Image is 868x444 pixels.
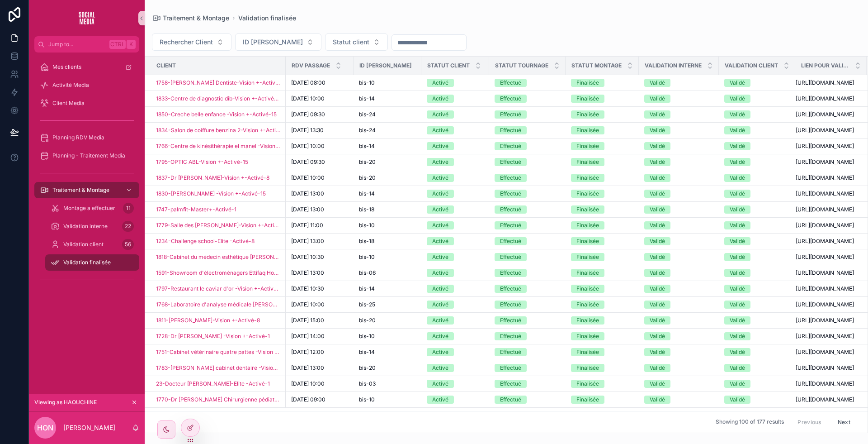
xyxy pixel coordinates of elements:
a: Activé [427,174,484,182]
div: Validé [730,190,745,198]
button: Select Button [235,33,321,51]
a: Validé [644,126,713,134]
div: Validé [730,95,745,103]
span: [URL][DOMAIN_NAME] [796,238,854,245]
a: Validé [724,285,790,293]
div: Finalisée [576,142,599,150]
a: [URL][DOMAIN_NAME] [796,127,856,134]
div: Validé [650,126,665,134]
div: Validé [650,190,665,198]
span: [DATE] 10:30 [291,253,324,261]
a: Planning RDV Media [34,129,139,146]
div: Validé [650,269,665,277]
a: bis-10 [359,253,416,261]
span: 1766-Centre de kinésithérapie el manel -Vision +-Activé-15 [156,143,280,150]
a: 1830-[PERSON_NAME] -Vision +-Activé-15 [156,190,280,197]
a: Validé [724,269,790,277]
span: Client Media [52,100,85,107]
a: [URL][DOMAIN_NAME] [796,253,856,261]
a: Validé [644,205,713,214]
div: Validé [650,205,665,214]
a: Validé [724,79,790,87]
div: Activé [432,253,448,261]
a: 1747-palmfit-Master+-Activé-1 [156,206,236,213]
a: 1591-Showroom d'électroménagers Ettifaq Home Appliances-Ambition -Activé-8 [156,269,280,277]
a: 1834-Salon de coiffure benzina 2-Vision +-Activé-15 [156,127,280,134]
div: Validé [730,126,745,134]
span: [URL][DOMAIN_NAME] [796,127,854,134]
div: 56 [122,239,134,250]
div: Validé [730,237,745,245]
a: 1837-Dr [PERSON_NAME]-Vision +-Activé-8 [156,174,269,181]
span: [URL][DOMAIN_NAME] [796,174,854,181]
a: Effectué [495,110,560,119]
span: Mes clients [52,63,81,71]
a: Activité Media [34,77,139,93]
span: Traitement & Montage [163,14,229,23]
div: Activé [432,79,448,87]
div: Effectué [500,126,521,134]
a: Validé [724,190,790,198]
a: 1837-Dr [PERSON_NAME]-Vision +-Activé-8 [156,174,280,181]
span: [DATE] 10:00 [291,143,325,150]
a: Validé [644,142,713,150]
img: App logo [72,11,101,25]
a: Montage a effectuer11 [45,200,139,216]
a: Planning - Traitement Media [34,148,139,164]
div: Effectué [500,269,521,277]
span: Planning RDV Media [52,134,104,141]
span: Traitement & Montage [52,186,109,194]
span: [DATE] 09:30 [291,111,325,118]
a: 1797-Restaurant le caviar d'or -Vision +-Activé-15 [156,285,280,292]
span: 1830-[PERSON_NAME] -Vision +-Activé-15 [156,190,266,197]
a: Activé [427,158,484,166]
a: Activé [427,253,484,261]
a: [DATE] 10:30 [291,285,348,292]
span: [URL][DOMAIN_NAME] [796,269,854,277]
a: Validation interne22 [45,218,139,234]
a: Effectué [495,237,560,245]
a: [URL][DOMAIN_NAME] [796,95,856,102]
a: Finalisée [571,158,633,166]
div: Validé [650,95,665,103]
a: 1758-[PERSON_NAME] Dentiste-Vision +-Activé-15 [156,79,280,86]
div: Activé [432,237,448,245]
div: Effectué [500,158,521,166]
div: Validé [650,237,665,245]
div: Validé [730,110,745,119]
a: Activé [427,126,484,134]
a: Effectué [495,269,560,277]
a: bis-24 [359,111,416,118]
span: Jump to... [48,41,106,48]
span: [DATE] 09:30 [291,158,325,166]
a: Validé [724,95,790,103]
span: bis-10 [359,253,375,261]
a: [URL][DOMAIN_NAME] [796,174,856,181]
button: Select Button [325,33,388,51]
a: Validé [644,253,713,261]
a: Effectué [495,79,560,87]
span: Validation finalisée [238,14,296,23]
a: 1818-Cabinet du médecin esthétique [PERSON_NAME]-Vision +-Activé-1 [156,253,280,261]
button: Jump to...CtrlK [34,36,139,53]
a: Validé [724,221,790,229]
a: Client Media [34,95,139,111]
span: bis-14 [359,95,375,102]
a: Validé [644,285,713,293]
a: Validé [724,142,790,150]
a: 1779-Salle des [PERSON_NAME]-Vision +-Activé-8 [156,222,280,229]
div: Effectué [500,190,521,198]
a: Activé [427,142,484,150]
div: Validé [730,221,745,229]
div: Finalisée [576,158,599,166]
div: Activé [432,95,448,103]
span: [DATE] 13:00 [291,269,324,277]
a: [URL][DOMAIN_NAME] [796,143,856,150]
a: [DATE] 10:30 [291,253,348,261]
a: Validé [644,174,713,182]
div: Validé [730,158,745,166]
